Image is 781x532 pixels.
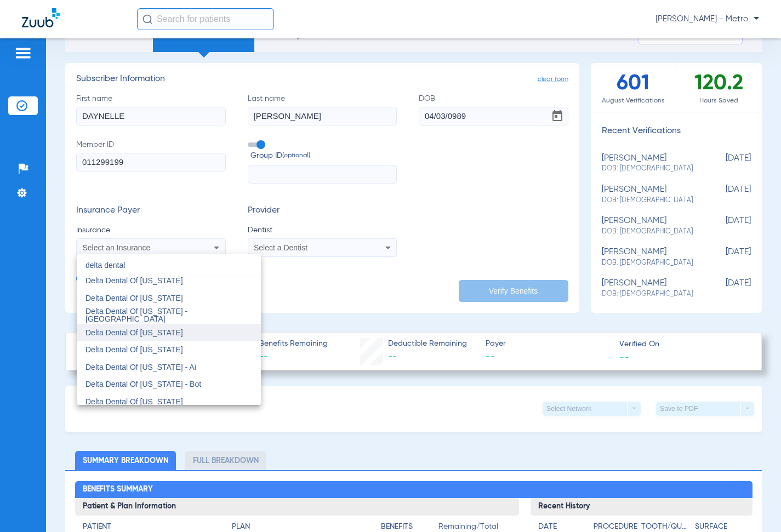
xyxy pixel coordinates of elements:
span: Delta Dental Of [US_STATE] [85,276,183,285]
span: Delta Dental Of [US_STATE] - Ai [85,363,196,371]
iframe: Chat Widget [726,479,781,532]
span: Delta Dental Of [US_STATE] - Bot [85,380,201,388]
span: Delta Dental Of [US_STATE] [85,328,183,337]
span: Delta Dental Of [US_STATE] [85,294,183,302]
span: Delta Dental Of [US_STATE] [85,345,183,354]
span: Delta Dental Of [US_STATE] [85,397,183,406]
span: Delta Dental Of [US_STATE] - [GEOGRAPHIC_DATA] [85,307,187,323]
input: dropdown search [77,254,261,277]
